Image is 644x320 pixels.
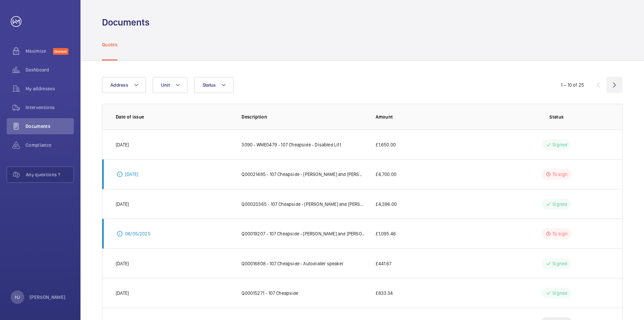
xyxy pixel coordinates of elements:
[25,142,74,148] span: Compliance
[102,41,117,48] p: Quotes
[376,290,393,296] p: £833.34
[15,294,20,301] p: HJ
[153,77,187,93] button: Unit
[30,294,66,301] p: [PERSON_NAME]
[376,260,391,267] p: £441.67
[241,171,365,178] p: Q00021485 - 107 Cheapside - [PERSON_NAME] and [PERSON_NAME] 107 Cheapside
[552,141,567,148] p: Signed
[125,230,151,237] p: 06/05/2025
[504,113,609,120] p: Status
[561,82,584,88] div: 1 – 10 of 25
[376,230,396,237] p: £1,095.46
[53,48,68,55] span: Discover
[116,113,231,120] p: Date of issue
[552,260,567,267] p: Signed
[552,171,568,178] p: To sign
[552,290,567,296] p: Signed
[125,171,138,178] p: [DATE]
[241,290,298,296] p: Q00015271 - 107 Cheapside
[102,77,146,93] button: Address
[241,230,365,237] p: Q00019207 - 107 Cheapside - [PERSON_NAME] and [PERSON_NAME] 107 Cheapside
[26,171,73,178] span: Any questions ?
[102,16,150,29] h1: Documents
[241,260,343,267] p: Q00016808 - 107 Cheapside - Autodialler speaker
[241,141,341,148] p: 3090 - WME0479 - 107 Cheapside - Disabled Lift
[116,201,129,208] p: [DATE]
[241,113,365,120] p: Description
[194,77,234,93] button: Status
[376,201,397,208] p: £4,396.00
[552,201,567,208] p: Signed
[203,82,216,88] span: Status
[25,123,74,130] span: Documents
[25,48,53,54] span: Maximize
[376,141,396,148] p: £1,650.00
[25,85,74,92] span: My addresses
[376,171,396,178] p: £4,700.00
[116,260,129,267] p: [DATE]
[116,141,129,148] p: [DATE]
[110,82,128,88] span: Address
[25,66,74,73] span: Dashboard
[552,230,568,237] p: To sign
[161,82,170,88] span: Unit
[241,201,365,208] p: Q00020365 - 107 Cheapside - [PERSON_NAME] and [PERSON_NAME] 107 Cheapside
[25,104,74,111] span: Interventions
[116,290,129,296] p: [DATE]
[376,113,493,120] p: Amount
